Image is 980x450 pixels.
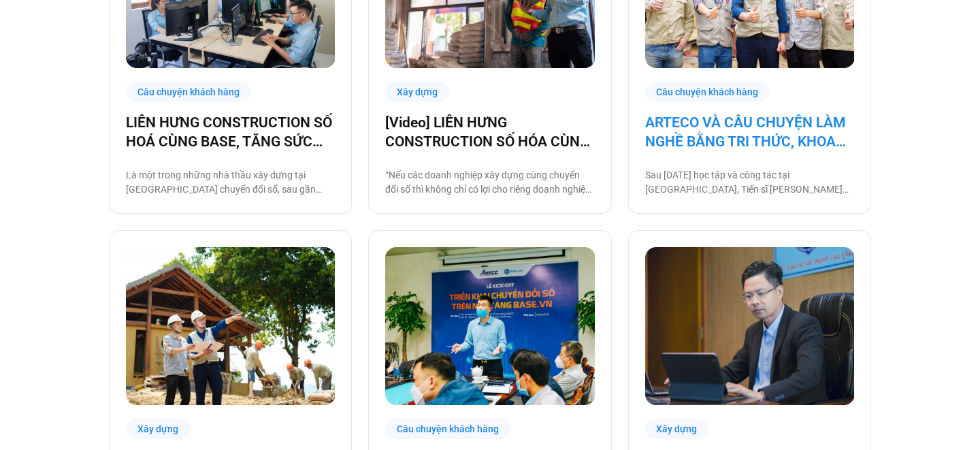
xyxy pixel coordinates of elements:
[385,168,594,197] p: “Nếu các doanh nghiệp xây dựng cùng chuyển đổi số thì không chỉ có lợi cho riêng doanh nghiệp mà ...
[385,419,510,440] div: Câu chuyện khách hàng
[385,113,594,151] a: [Video] LIÊN HƯNG CONSTRUCTION SỐ HÓA CÙNG BASE, TĂNG SỨC MẠNH NỘI TẠI KHAI PHÁ THỊ TRƯỜNG [GEOGR...
[645,113,854,151] a: ARTECO VÀ CÂU CHUYỆN LÀM NGHỀ BẰNG TRI THỨC, KHOA HỌC VÀ CÔNG NGHỆ
[126,113,335,151] a: LIÊN HƯNG CONSTRUCTION SỐ HOÁ CÙNG BASE, TĂNG SỨC MẠNH NỘI TẠI KHAI PHÁ THỊ TRƯỜNG [GEOGRAPHIC_DATA]
[126,419,190,440] div: Xây dựng
[645,419,709,440] div: Xây dựng
[645,168,854,197] p: Sau [DATE] học tập và công tác tại [GEOGRAPHIC_DATA], Tiến sĩ [PERSON_NAME] trở về [GEOGRAPHIC_DA...
[126,168,335,197] p: Là một trong những nhà thầu xây dựng tại [GEOGRAPHIC_DATA] chuyển đổi số, sau gần [DATE] vận hành...
[385,82,449,103] div: Xây dựng
[126,82,251,103] div: Câu chuyện khách hàng
[645,82,770,103] div: Câu chuyện khách hàng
